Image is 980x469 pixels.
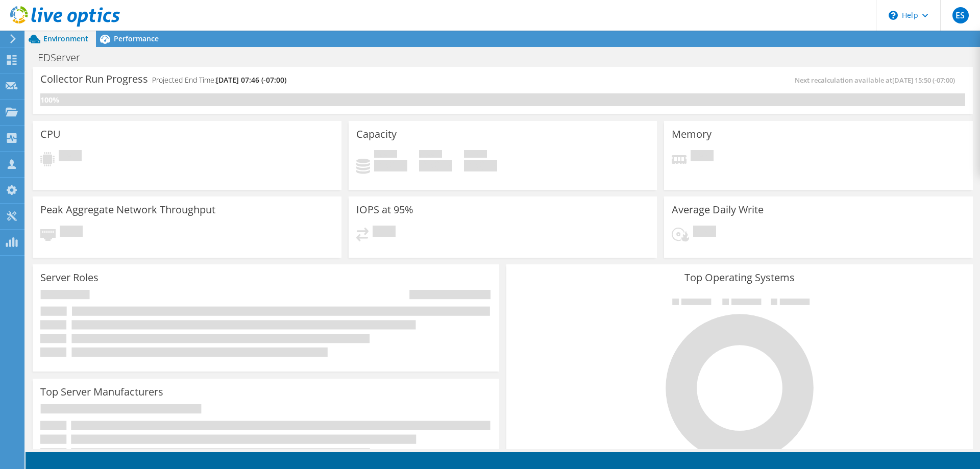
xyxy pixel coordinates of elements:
[114,34,159,43] span: Performance
[693,226,716,239] span: Pending
[419,150,442,160] span: Free
[43,34,88,43] span: Environment
[216,75,286,85] span: [DATE] 07:46 (-07:00)
[374,160,407,171] h4: 0 GiB
[952,7,969,23] span: ES
[892,76,955,85] span: [DATE] 15:50 (-07:00)
[356,129,397,140] h3: Capacity
[464,150,487,160] span: Total
[514,272,965,283] h3: Top Operating Systems
[795,76,960,85] span: Next recalculation available at
[40,386,163,398] h3: Top Server Manufacturers
[60,226,83,239] span: Pending
[40,204,215,215] h3: Peak Aggregate Network Throughput
[40,129,61,140] h3: CPU
[464,160,497,171] h4: 0 GiB
[373,226,396,239] span: Pending
[59,150,82,164] span: Pending
[419,160,452,171] h4: 0 GiB
[33,52,96,63] h1: EDServer
[889,11,898,20] svg: \n
[152,75,286,86] h4: Projected End Time:
[356,204,413,215] h3: IOPS at 95%
[40,272,99,283] h3: Server Roles
[374,150,397,160] span: Used
[672,204,764,215] h3: Average Daily Write
[672,129,712,140] h3: Memory
[691,150,714,164] span: Pending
